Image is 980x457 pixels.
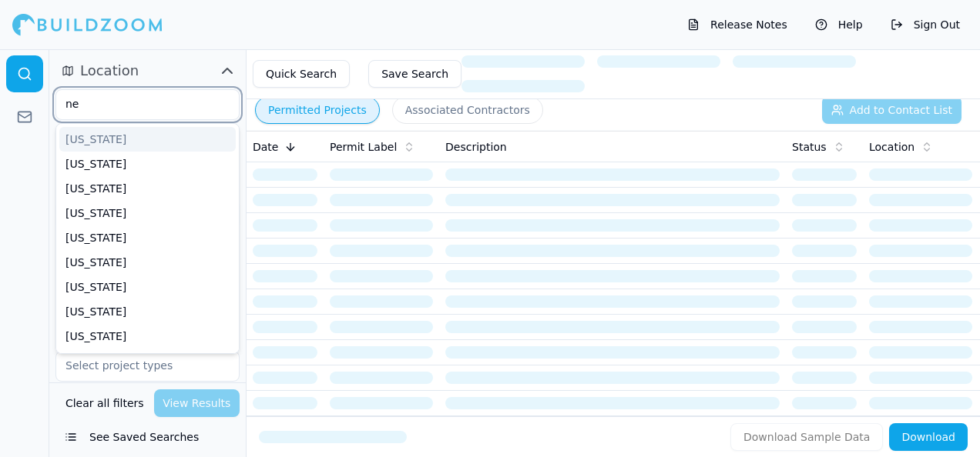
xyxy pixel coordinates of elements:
span: Location [869,139,915,155]
span: Date [253,139,278,155]
div: Suggestions [55,123,240,354]
button: Save Search [368,60,461,88]
button: Location [55,58,240,83]
span: Description [445,139,507,155]
button: Quick Search [253,60,350,88]
div: [US_STATE] [59,324,236,349]
button: Download [889,423,968,451]
span: Permit Label [330,139,397,155]
button: Associated Contractors [392,96,543,124]
button: Clear all filters [62,389,148,417]
button: Release Notes [680,12,795,37]
div: [US_STATE] [59,201,236,225]
input: Select states [56,90,220,118]
div: [US_STATE] [59,250,236,275]
div: [US_STATE] [59,176,236,201]
button: Sign Out [883,12,968,37]
button: Permitted Projects [255,96,380,124]
button: See Saved Searches [55,423,240,451]
span: Status [792,139,827,155]
div: [US_STATE] [59,225,236,250]
div: [US_STATE] [59,275,236,299]
div: [US_STATE] [59,299,236,324]
div: [US_STATE] [59,127,236,152]
input: Select project types [56,352,220,379]
span: Location [80,60,139,82]
div: [US_STATE] [59,349,236,373]
button: Help [807,12,871,37]
div: [US_STATE] [59,152,236,176]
